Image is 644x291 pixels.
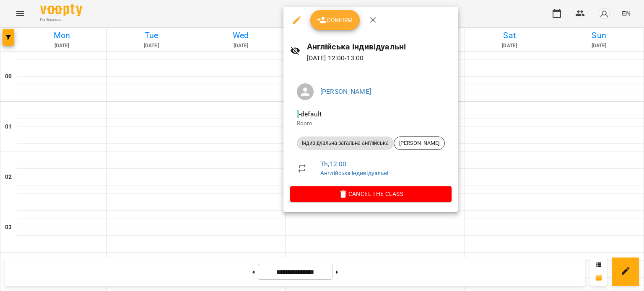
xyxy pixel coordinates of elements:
[320,160,346,168] a: Th , 12:00
[307,40,452,53] h6: Англійська індивідуальні
[297,139,394,147] span: Індивідуальна загальна англійська
[297,110,323,118] span: - default
[310,10,360,30] button: Confirm
[394,139,444,147] span: [PERSON_NAME]
[290,186,452,201] button: Cancel the class
[320,88,371,95] a: [PERSON_NAME]
[317,15,353,25] span: Confirm
[297,189,445,199] span: Cancel the class
[307,53,452,63] p: [DATE] 12:00 - 13:00
[297,119,445,128] p: Room
[320,170,389,176] a: Англійська індивідуальні
[394,136,445,150] div: [PERSON_NAME]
